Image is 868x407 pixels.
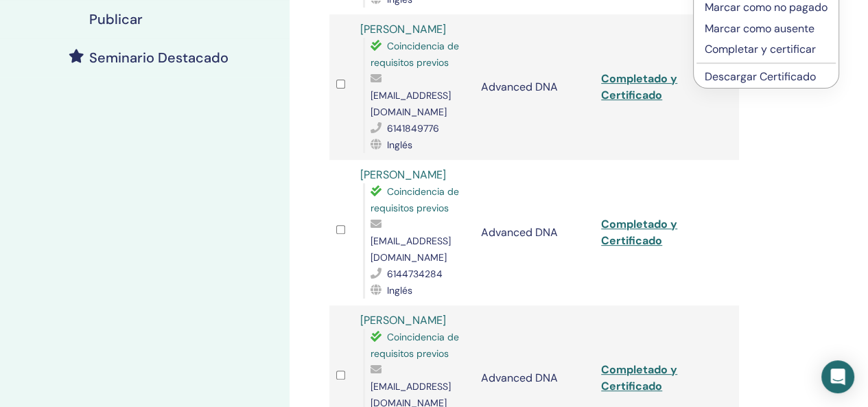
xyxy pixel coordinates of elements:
[371,331,459,360] span: Coincidencia de requisitos previos
[387,139,412,151] span: Inglés
[371,40,459,69] span: Coincidencia de requisitos previos
[601,362,677,393] a: Completado y Certificado
[371,235,451,264] span: [EMAIL_ADDRESS][DOMAIN_NAME]
[601,71,677,102] a: Completado y Certificado
[387,284,412,296] span: Inglés
[360,22,446,36] a: [PERSON_NAME]
[360,167,446,182] a: [PERSON_NAME]
[89,11,143,27] h4: Publicar
[705,21,828,37] p: Marcar como ausente
[601,217,677,248] a: Completado y Certificado
[371,89,451,118] span: [EMAIL_ADDRESS][DOMAIN_NAME]
[473,160,594,305] td: Advanced DNA
[89,49,228,66] h4: Seminario Destacado
[387,268,443,280] span: 6144734284
[821,360,854,393] div: Open Intercom Messenger
[360,313,446,327] a: [PERSON_NAME]
[705,69,816,84] a: Descargar Certificado
[387,122,439,135] span: 6141849776
[473,14,594,160] td: Advanced DNA
[705,41,828,58] p: Completar y certificar
[371,185,459,214] span: Coincidencia de requisitos previos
